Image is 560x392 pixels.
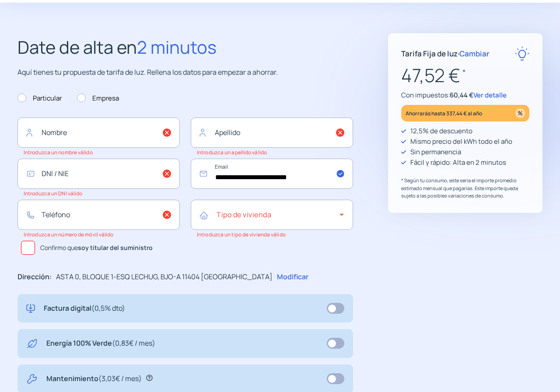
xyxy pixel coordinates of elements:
[197,149,267,156] small: Introduzca un apellido válido
[515,46,529,61] img: rate-E.svg
[17,271,52,283] p: Dirección:
[137,35,217,59] span: 2 minutos
[277,271,308,283] p: Modificar
[44,303,125,314] p: Factura digital
[17,67,353,78] p: Aquí tienes tu propuesta de tarifa de luz. Rellena los datos para empezar a ahorrar.
[473,90,507,100] span: Ver detalle
[410,157,506,168] p: Fácil y rápido: Alta en 2 minutos
[406,108,482,118] p: Ahorrarás hasta 337,44 € al año
[77,93,119,104] label: Empresa
[515,108,525,118] img: percentage_icon.svg
[17,93,62,104] label: Particular
[56,271,273,283] p: ASTA 0, BLOQUE 1-ESQ LECHUG, BJO-A 11404 [GEOGRAPHIC_DATA]
[112,338,155,348] span: (0,83€ / mes)
[98,374,142,383] span: (3,03€ / mes)
[401,90,529,101] p: Con impuestos:
[217,210,271,219] mat-label: Tipo de vivienda
[401,48,490,59] p: Tarifa Fija de luz ·
[197,231,286,238] small: Introduzca un tipo de vivienda válido
[78,243,153,252] b: soy titular del suministro
[410,147,461,157] p: Sin permanencia
[24,149,93,156] small: Introduzca un nombre válido
[401,61,529,90] p: 47,52 €
[46,373,142,385] p: Mantenimiento
[410,136,512,147] p: Mismo precio del kWh todo el año
[24,190,82,197] small: Introduzca un DNI válido
[24,231,114,238] small: Introduzca un número de móvil válido
[17,33,353,61] h2: Date de alta en
[91,303,125,313] span: (0,5% dto)
[46,338,155,349] p: Energía 100% Verde
[26,373,38,385] img: tool.svg
[26,338,38,349] img: energy-green.svg
[26,303,35,314] img: digital-invoice.svg
[40,243,153,253] span: Confirmo que
[401,177,529,200] p: * Según tu consumo, este sería el importe promedio estimado mensual que pagarías. Este importe qu...
[450,90,473,100] span: 60,44 €
[459,49,490,59] span: Cambiar
[410,126,472,136] p: 12,5% de descuento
